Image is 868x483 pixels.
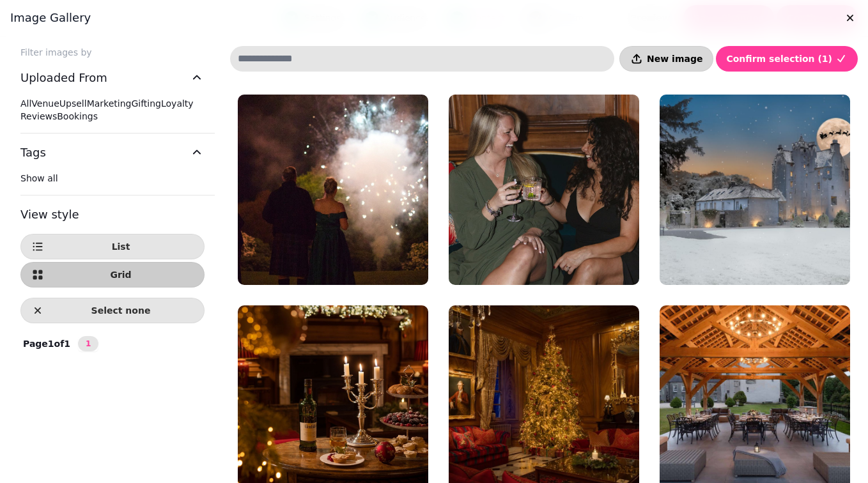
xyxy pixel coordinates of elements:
span: Venue [31,98,59,109]
label: Filter images by [10,46,215,59]
span: List [48,242,194,251]
button: Tags [20,134,205,172]
img: 489309602_680132071283817_2126260820640433148_n.jpg [238,95,428,285]
button: New image [619,46,713,72]
span: Upsell [59,98,87,109]
button: List [20,234,205,259]
span: Bookings [57,111,98,121]
span: Select none [48,306,194,315]
p: Page 1 of 1 [18,337,75,350]
span: Loyalty [161,98,194,109]
button: Confirm selection (1) [716,46,858,72]
img: 502845906_720216267275397_865641990208265814_n.jpg [449,95,639,285]
div: Tags [20,172,205,195]
span: New image [647,54,702,63]
button: Uploaded From [20,59,205,97]
h3: View style [20,206,205,224]
div: Uploaded From [20,97,205,133]
span: All [20,98,31,109]
span: Gifting [131,98,161,109]
nav: Pagination [78,336,98,351]
span: Show all [20,173,58,183]
span: Grid [48,270,194,279]
button: 1 [78,336,98,351]
span: Reviews [20,111,57,121]
span: 1 [83,340,93,348]
button: Grid [20,262,205,287]
span: Marketing [87,98,132,109]
img: 481453902_650106777619680_6001683894483925274_n.jpg [660,95,850,285]
button: Select none [20,298,205,323]
span: Confirm selection ( 1 ) [726,54,832,63]
h3: Image gallery [10,10,858,26]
